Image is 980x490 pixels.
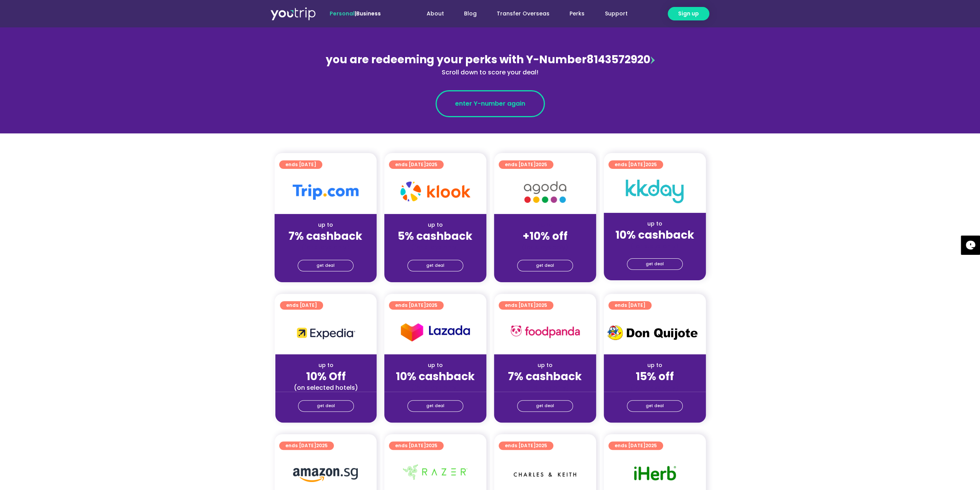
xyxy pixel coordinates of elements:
[610,242,700,250] div: (for stays only)
[500,384,590,392] div: (for stays only)
[508,369,582,384] strong: 7% cashback
[487,7,560,21] a: Transfer Overseas
[298,260,353,271] a: get deal
[396,369,475,384] strong: 10% cashback
[536,260,554,271] span: get deal
[608,441,663,450] a: ends [DATE]2025
[636,369,674,384] strong: 15% off
[395,160,437,169] span: ends [DATE]
[417,7,454,21] a: About
[426,442,437,449] span: 2025
[390,384,480,392] div: (for stays only)
[499,301,553,310] a: ends [DATE]2025
[281,361,370,369] div: up to
[517,260,573,271] a: get deal
[500,361,590,369] div: up to
[523,229,568,244] strong: +10% off
[536,401,554,411] span: get deal
[281,221,370,229] div: up to
[505,301,547,310] span: ends [DATE]
[279,441,334,450] a: ends [DATE]2025
[426,260,444,271] span: get deal
[395,301,437,310] span: ends [DATE]
[285,441,328,450] span: ends [DATE]
[323,68,657,77] div: Scroll down to score your deal!
[407,400,463,412] a: get deal
[536,442,547,449] span: 2025
[500,243,590,251] div: (for stays only)
[390,221,480,229] div: up to
[389,301,444,310] a: ends [DATE]2025
[678,10,699,18] span: Sign up
[390,243,480,251] div: (for stays only)
[627,258,683,270] a: get deal
[280,301,323,310] a: ends [DATE]
[646,401,664,411] span: get deal
[389,441,444,450] a: ends [DATE]2025
[627,400,683,412] a: get deal
[608,301,652,310] a: ends [DATE]
[505,441,547,450] span: ends [DATE]
[389,160,444,169] a: ends [DATE]2025
[436,90,545,117] a: enter Y-number again
[610,220,700,228] div: up to
[610,361,700,369] div: up to
[326,52,586,67] span: you are redeeming your perks with Y-Number
[608,160,663,169] a: ends [DATE]2025
[615,160,657,169] span: ends [DATE]
[281,243,370,251] div: (for stays only)
[279,160,322,169] a: ends [DATE]
[499,441,553,450] a: ends [DATE]2025
[323,52,657,77] div: 8143572920
[330,10,355,17] span: Personal
[505,160,547,169] span: ends [DATE]
[536,161,547,168] span: 2025
[281,384,370,392] div: (on selected hotels)
[285,160,316,169] span: ends [DATE]
[286,301,317,310] span: ends [DATE]
[536,302,547,308] span: 2025
[317,401,335,411] span: get deal
[395,441,437,450] span: ends [DATE]
[615,441,657,450] span: ends [DATE]
[330,10,381,17] span: |
[615,301,645,310] span: ends [DATE]
[499,160,553,169] a: ends [DATE]2025
[426,401,444,411] span: get deal
[398,229,472,244] strong: 5% cashback
[298,400,354,412] a: get deal
[407,260,463,271] a: get deal
[317,260,335,271] span: get deal
[356,10,381,17] a: Business
[426,161,437,168] span: 2025
[645,161,657,168] span: 2025
[615,227,694,242] strong: 10% cashback
[538,221,552,229] span: up to
[426,302,437,308] span: 2025
[610,384,700,392] div: (for stays only)
[390,361,480,369] div: up to
[455,99,525,108] span: enter Y-number again
[645,442,657,449] span: 2025
[402,7,637,21] nav: Menu
[517,400,573,412] a: get deal
[595,7,637,21] a: Support
[454,7,487,21] a: Blog
[646,259,664,269] span: get deal
[560,7,595,21] a: Perks
[288,229,362,244] strong: 7% cashback
[668,7,709,20] a: Sign up
[306,369,346,384] strong: 10% Off
[316,442,328,449] span: 2025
